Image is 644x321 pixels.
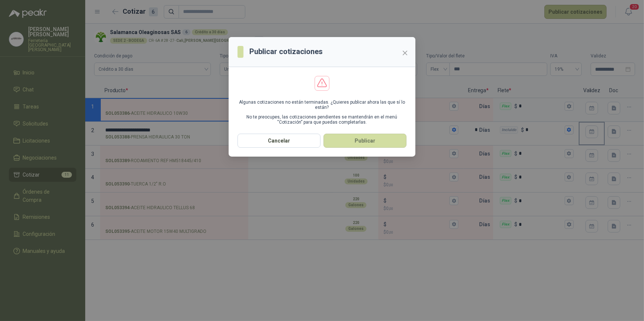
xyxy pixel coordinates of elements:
[238,114,406,125] p: No te preocupes, las cotizaciones pendientes se mantendrán en el menú “Cotización” para que pueda...
[399,47,411,59] button: Close
[238,100,406,110] p: Algunas cotizaciones no están terminadas. ¿Quieres publicar ahora las que sí lo están?
[323,134,406,148] button: Publicar
[238,134,321,148] button: Cancelar
[249,46,323,57] h3: Publicar cotizaciones
[402,50,408,56] span: close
